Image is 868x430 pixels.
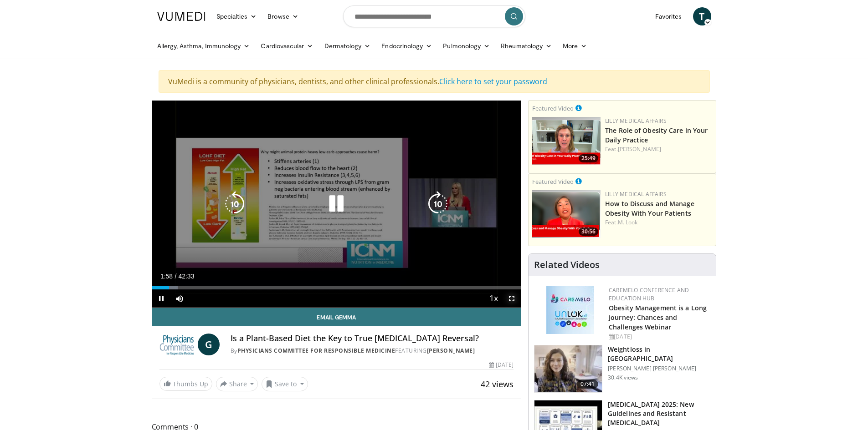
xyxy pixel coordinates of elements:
[608,345,710,363] h3: Weightloss in [GEOGRAPHIC_DATA]
[609,304,707,331] a: Obesity Management is a Long Journey: Chances and Challenges Webinar
[231,347,514,355] div: By FEATURING
[376,37,437,55] a: Endocrinology
[216,377,258,391] button: Share
[262,7,304,25] a: Browse
[618,218,638,226] a: M. Look
[237,347,395,354] a: Physicians Committee for Responsible Medicine
[577,379,599,389] span: 07:41
[160,273,173,280] span: 1:58
[534,259,600,270] h4: Related Videos
[608,400,710,427] h3: [MEDICAL_DATA] 2025: New Guidelines and Resistant [MEDICAL_DATA]
[152,37,256,55] a: Allergy, Asthma, Immunology
[484,289,503,308] button: Playback Rate
[489,361,514,369] div: [DATE]
[211,7,262,25] a: Specialties
[546,286,594,334] img: 45df64a9-a6de-482c-8a90-ada250f7980c.png.150x105_q85_autocrop_double_scale_upscale_version-0.2.jpg
[693,7,711,25] a: T
[532,104,574,112] small: Featured Video
[579,154,598,162] span: 25:49
[319,37,376,55] a: Dermatology
[532,117,601,165] img: e1208b6b-349f-4914-9dd7-f97803bdbf1d.png.150x105_q85_crop-smart_upscale.png
[608,374,638,381] p: 30.4K views
[159,377,212,391] a: Thumbs Up
[198,334,220,355] a: G
[152,286,521,289] div: Progress Bar
[532,190,601,238] a: 30:56
[605,218,712,227] div: Feat.
[605,199,694,218] a: How to Discuss and Manage Obesity With Your Patients
[159,334,194,355] img: Physicians Committee for Responsible Medicine
[532,177,574,186] small: Featured Video
[170,289,189,308] button: Mute
[608,365,710,372] p: [PERSON_NAME] [PERSON_NAME]
[495,37,557,55] a: Rheumatology
[427,347,475,354] a: [PERSON_NAME]
[557,37,592,55] a: More
[605,145,712,153] div: Feat.
[231,334,514,344] h4: Is a Plant-Based Diet the Key to True [MEDICAL_DATA] Reversal?
[152,289,170,308] button: Pause
[609,333,709,341] div: [DATE]
[437,37,495,55] a: Pulmonology
[605,117,667,125] a: Lilly Medical Affairs
[534,345,710,393] a: 07:41 Weightloss in [GEOGRAPHIC_DATA] [PERSON_NAME] [PERSON_NAME] 30.4K views
[152,308,521,326] a: Email Gemma
[618,145,661,153] a: [PERSON_NAME]
[157,12,205,21] img: VuMedi Logo
[159,70,710,93] div: VuMedi is a community of physicians, dentists, and other clinical professionals.
[650,7,688,25] a: Favorites
[605,190,667,198] a: Lilly Medical Affairs
[503,289,521,308] button: Fullscreen
[343,5,525,27] input: Search topics, interventions
[609,286,689,302] a: CaReMeLO Conference and Education Hub
[605,126,708,144] a: The Role of Obesity Care in Your Daily Practice
[532,190,601,238] img: c98a6a29-1ea0-4bd5-8cf5-4d1e188984a7.png.150x105_q85_crop-smart_upscale.png
[175,273,177,280] span: /
[262,377,308,391] button: Save to
[255,37,318,55] a: Cardiovascular
[481,379,514,390] span: 42 views
[579,228,598,236] span: 30:56
[439,76,547,86] a: Click here to set your password
[178,273,194,280] span: 42:33
[152,101,521,308] video-js: Video Player
[534,345,602,393] img: 9983fed1-7565-45be-8934-aef1103ce6e2.150x105_q85_crop-smart_upscale.jpg
[532,117,601,165] a: 25:49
